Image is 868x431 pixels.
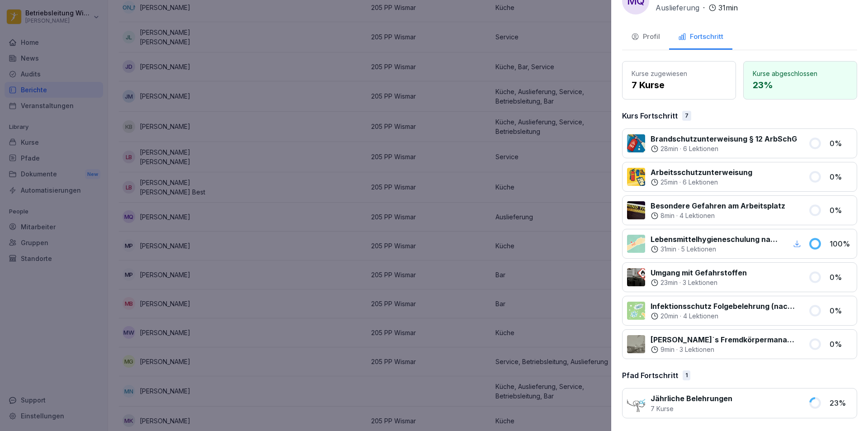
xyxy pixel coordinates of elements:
p: 0 % [830,138,852,149]
p: 6 Lektionen [683,178,718,187]
p: 0 % [830,305,852,316]
p: 23 % [830,398,852,408]
p: 4 Lektionen [683,312,718,321]
p: Brandschutzunterweisung § 12 ArbSchG [651,133,797,144]
button: Profil [622,25,669,50]
p: 23 min [660,278,678,287]
div: · [651,245,780,254]
p: Arbeitsschutzunterweisung [651,167,752,178]
p: 9 min [660,345,675,354]
p: [PERSON_NAME]`s Fremdkörpermanagement [651,334,797,345]
button: Fortschritt [669,25,732,50]
p: 20 min [660,312,678,321]
div: · [651,211,785,220]
p: 100 % [830,238,852,249]
p: 3 Lektionen [683,278,717,287]
div: 7 [682,111,691,121]
p: 6 Lektionen [683,144,718,153]
p: 31 min [660,245,676,254]
p: Pfad Fortschritt [622,370,678,381]
p: Infektionsschutz Folgebelehrung (nach §43 IfSG) [651,301,797,312]
div: · [651,345,797,354]
p: Auslieferung [656,2,699,13]
div: Profil [631,32,660,42]
p: 23 % [753,78,848,92]
p: 28 min [660,144,678,153]
p: Besondere Gefahren am Arbeitsplatz [651,200,785,211]
p: 31 min [718,2,738,13]
div: · [651,278,747,287]
div: 1 [683,370,690,380]
p: Jährliche Belehrungen [651,393,732,404]
div: · [651,144,797,153]
p: 5 Lektionen [681,245,716,254]
p: 0 % [830,272,852,283]
div: · [651,178,752,187]
p: 7 Kurse [632,78,726,92]
p: 7 Kurse [651,404,732,413]
p: Kurse zugewiesen [632,69,726,78]
p: 8 min [660,211,675,220]
p: 4 Lektionen [679,211,715,220]
div: Fortschritt [678,32,723,42]
p: 25 min [660,178,678,187]
p: Kurse abgeschlossen [753,69,848,78]
p: 0 % [830,205,852,216]
p: 3 Lektionen [679,345,714,354]
div: · [651,312,797,321]
p: Lebensmittelhygieneschulung nach EU-Verordnung (EG) Nr. 852 / 2004 [651,234,780,245]
p: Umgang mit Gefahrstoffen [651,267,747,278]
div: · [656,2,738,13]
p: 0 % [830,171,852,182]
p: 0 % [830,339,852,350]
p: Kurs Fortschritt [622,110,678,121]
